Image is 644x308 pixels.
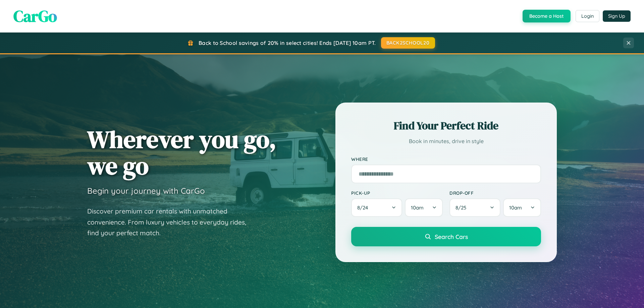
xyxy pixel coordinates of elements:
button: Become a Host [523,10,571,22]
span: 8 / 25 [455,204,470,211]
label: Drop-off [449,190,541,196]
button: 8/25 [449,198,500,217]
span: CarGo [13,5,57,27]
span: 10am [509,204,522,211]
span: 10am [411,204,424,211]
button: 8/24 [351,198,402,217]
button: Search Cars [351,227,541,246]
button: 10am [503,198,541,217]
span: Back to School savings of 20% in select cities! Ends [DATE] 10am PT. [199,40,376,46]
button: BACK2SCHOOL20 [381,37,435,49]
button: Login [576,10,599,22]
h1: Wherever you go, we go [87,126,276,179]
h3: Begin your journey with CarGo [87,186,205,196]
h2: Find Your Perfect Ride [351,118,541,133]
p: Book in minutes, drive in style [351,136,541,146]
span: 8 / 24 [357,204,371,211]
span: Search Cars [435,233,468,240]
button: 10am [405,198,443,217]
label: Pick-up [351,190,443,196]
label: Where [351,156,541,162]
p: Discover premium car rentals with unmatched convenience. From luxury vehicles to everyday rides, ... [87,206,255,239]
button: Sign Up [603,10,631,22]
